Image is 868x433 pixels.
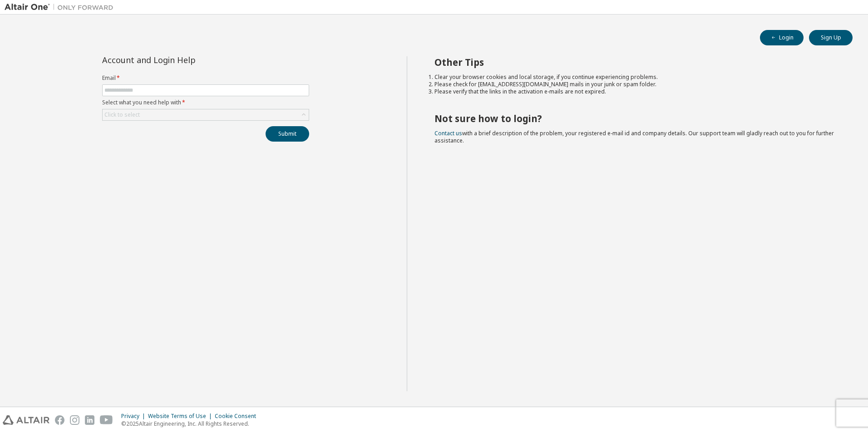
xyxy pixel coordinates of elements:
img: linkedin.svg [85,415,94,425]
label: Select what you need help with [102,99,309,106]
div: Website Terms of Use [148,413,215,420]
img: altair_logo.svg [3,415,49,425]
button: Sign Up [809,30,853,45]
li: Please check for [EMAIL_ADDRESS][DOMAIN_NAME] mails in your junk or spam folder. [434,81,837,88]
a: Contact us [434,129,462,137]
button: Submit [266,126,309,142]
img: Altair One [5,3,118,12]
img: youtube.svg [100,415,113,425]
button: Login [760,30,804,45]
img: facebook.svg [55,415,64,425]
div: Click to select [104,111,140,118]
p: © 2025 Altair Engineering, Inc. All Rights Reserved. [121,420,261,428]
h2: Other Tips [434,56,837,68]
div: Privacy [121,413,148,420]
li: Please verify that the links in the activation e-mails are not expired. [434,88,837,95]
div: Click to select [103,109,309,120]
div: Account and Login Help [102,56,268,64]
img: instagram.svg [70,415,79,425]
h2: Not sure how to login? [434,113,837,124]
div: Cookie Consent [215,413,261,420]
li: Clear your browser cookies and local storage, if you continue experiencing problems. [434,74,837,81]
label: Email [102,74,309,82]
span: with a brief description of the problem, your registered e-mail id and company details. Our suppo... [434,129,834,144]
